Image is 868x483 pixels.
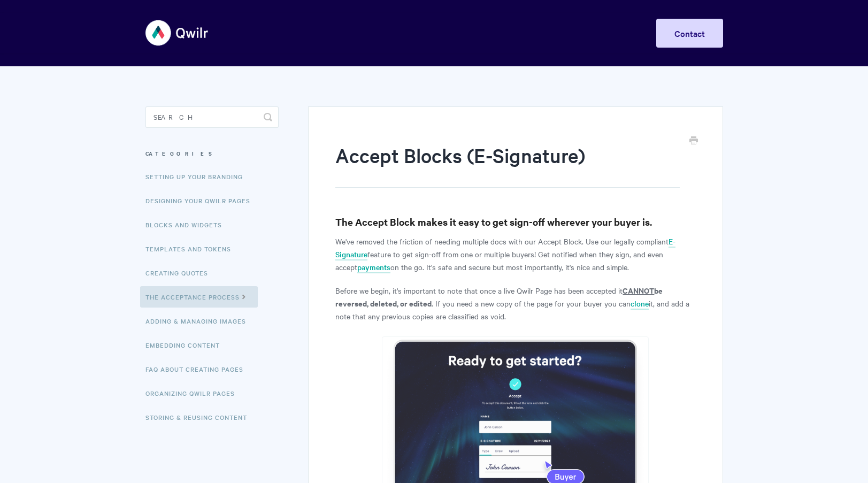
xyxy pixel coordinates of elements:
[145,358,251,380] a: FAQ About Creating Pages
[145,262,216,283] a: Creating Quotes
[335,235,695,273] p: We've removed the friction of needing multiple docs with our Accept Block. Use our legally compli...
[145,13,209,53] img: Qwilr Help Center
[145,166,251,187] a: Setting up your Branding
[145,407,255,428] a: Storing & Reusing Content
[357,262,390,273] a: payments
[335,214,695,229] h3: The Accept Block makes it easy to get sign-off wherever your buyer is.
[656,19,723,48] a: Contact
[335,142,679,188] h1: Accept Blocks (E-Signature)
[689,135,698,147] a: Print this Article
[335,236,675,260] a: E-Signature
[145,310,254,332] a: Adding & Managing Images
[145,106,279,128] input: Search
[145,334,228,356] a: Embedding Content
[623,285,654,296] u: CANNOT
[140,286,258,308] a: The Acceptance Process
[145,144,279,163] h3: Categories
[145,214,230,235] a: Blocks and Widgets
[145,382,243,404] a: Organizing Qwilr Pages
[145,190,258,211] a: Designing Your Qwilr Pages
[631,298,649,310] a: clone
[335,284,695,323] p: Before we begin, it's important to note that once a live Qwilr Page has been accepted it . If you...
[145,238,239,259] a: Templates and Tokens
